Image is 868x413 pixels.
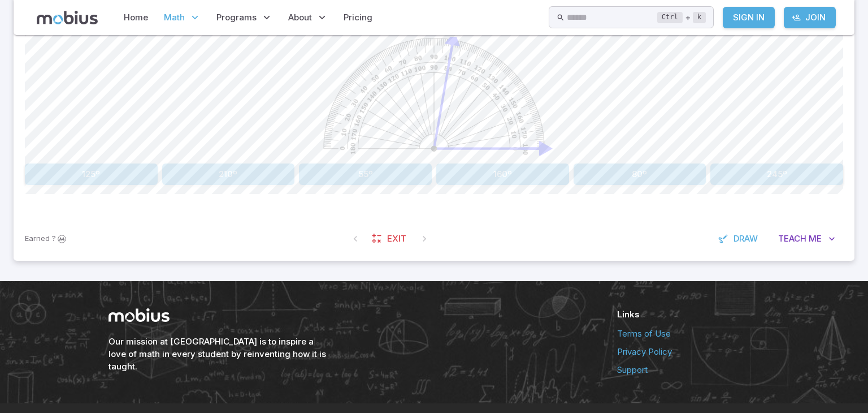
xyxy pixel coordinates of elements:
a: Exit [366,228,414,249]
a: Support [617,364,759,376]
button: 210º [162,164,295,185]
button: 160º [436,164,569,185]
a: Pricing [340,5,376,31]
a: Join [784,7,836,28]
span: On First Question [345,229,366,249]
kbd: k [693,12,706,23]
div: + [657,11,706,24]
span: Programs [216,11,257,24]
kbd: Ctrl [657,12,683,23]
span: Exit [387,233,406,245]
a: Privacy Policy [617,346,759,358]
span: Me [809,233,822,245]
button: 125º [25,164,158,185]
span: About [288,11,312,24]
h6: Our mission at [GEOGRAPHIC_DATA] is to inspire a love of math in every student by reinventing how... [108,335,329,373]
button: Draw [712,228,766,249]
span: On Latest Question [414,229,435,249]
p: Sign In to earn Mobius dollars [25,233,68,244]
span: Earned [25,233,50,244]
span: Draw [734,233,758,245]
a: Sign In [723,7,775,28]
h6: Links [617,308,759,321]
a: Home [120,5,151,31]
span: ? [52,233,56,244]
a: Terms of Use [617,328,759,340]
button: 55º [299,164,432,185]
button: TeachMe [770,228,843,249]
button: 245º [710,164,843,185]
span: Teach [778,233,806,245]
span: Math [164,11,185,24]
button: 80º [574,164,706,185]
